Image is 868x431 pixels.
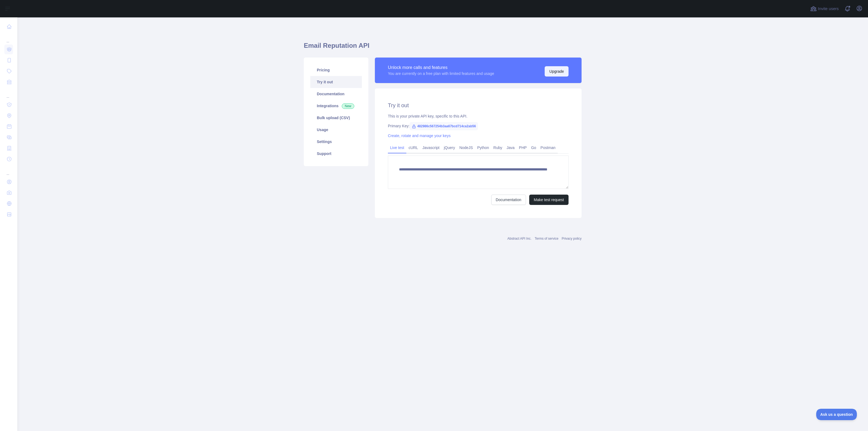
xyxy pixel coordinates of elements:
a: Ruby [491,143,505,152]
a: Java [505,143,517,152]
a: Privacy policy [562,237,582,240]
div: ... [4,33,13,43]
a: Try it out [310,76,362,88]
a: Live test [388,143,406,152]
span: New [342,103,354,109]
div: This is your private API key, specific to this API. [388,113,569,119]
a: Documentation [491,195,526,205]
a: PHP [517,143,529,152]
a: Documentation [310,88,362,100]
a: Pricing [310,64,362,76]
a: NodeJS [457,143,475,152]
div: Unlock more calls and features [388,64,494,71]
div: Primary Key: [388,123,569,129]
button: Invite users [809,4,840,13]
span: 482986c567254b3aa67bcd714ca2ab56 [410,122,478,130]
a: Python [475,143,491,152]
a: Abstract API Inc. [508,237,532,240]
div: ... [4,88,13,99]
iframe: Toggle Customer Support [816,409,857,420]
a: Integrations New [310,100,362,112]
a: cURL [406,143,420,152]
span: Invite users [818,6,839,12]
a: Terms of service [535,237,558,240]
a: Javascript [420,143,442,152]
a: Settings [310,136,362,148]
button: Make test request [529,195,569,205]
a: Postman [538,143,558,152]
h1: Email Reputation API [304,41,582,54]
h2: Try it out [388,102,569,109]
a: Create, rotate and manage your keys [388,134,451,138]
a: jQuery [442,143,457,152]
a: Go [529,143,538,152]
div: ... [4,165,13,176]
button: Upgrade [545,66,569,77]
a: Usage [310,124,362,136]
div: You are currently on a free plan with limited features and usage [388,71,494,76]
a: Bulk upload (CSV) [310,112,362,124]
a: Support [310,148,362,160]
